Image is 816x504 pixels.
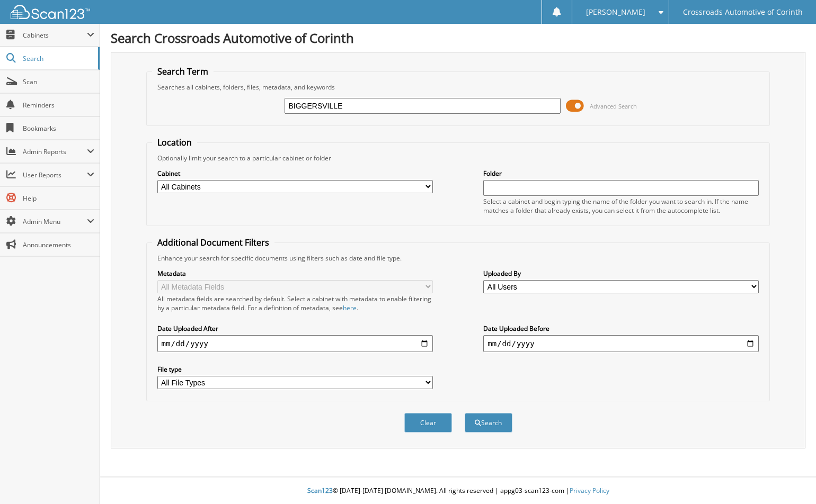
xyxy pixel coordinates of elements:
span: Advanced Search [590,102,637,110]
label: Metadata [157,269,433,278]
span: Admin Reports [23,147,87,156]
span: Reminders [23,101,94,110]
img: scan123-logo-white.svg [11,5,90,19]
h1: Search Crossroads Automotive of Corinth [111,29,805,47]
div: Optionally limit your search to a particular cabinet or folder [152,154,765,163]
label: Uploaded By [483,269,759,278]
span: Announcements [23,240,94,249]
label: Date Uploaded After [157,324,433,333]
span: Help [23,194,94,203]
a: Privacy Policy [570,486,609,495]
label: Cabinet [157,169,433,178]
span: Cabinets [23,31,87,40]
span: Search [23,54,93,63]
iframe: Chat Widget [763,453,816,504]
span: [PERSON_NAME] [586,9,645,15]
div: All metadata fields are searched by default. Select a cabinet with metadata to enable filtering b... [157,294,433,312]
input: start [157,335,433,352]
span: Admin Menu [23,217,87,226]
span: Scan123 [307,486,333,495]
span: Crossroads Automotive of Corinth [683,9,803,15]
label: File type [157,365,433,374]
legend: Location [152,137,197,148]
div: Select a cabinet and begin typing the name of the folder you want to search in. If the name match... [483,197,759,215]
button: Clear [404,413,452,433]
legend: Additional Document Filters [152,237,274,248]
input: end [483,335,759,352]
span: Bookmarks [23,124,94,133]
div: Searches all cabinets, folders, files, metadata, and keywords [152,83,765,92]
div: Enhance your search for specific documents using filters such as date and file type. [152,254,765,263]
label: Date Uploaded Before [483,324,759,333]
a: here [343,303,357,312]
button: Search [465,413,512,433]
legend: Search Term [152,66,214,77]
span: User Reports [23,170,87,179]
span: Scan [23,77,94,86]
label: Folder [483,169,759,178]
div: © [DATE]-[DATE] [DOMAIN_NAME]. All rights reserved | appg03-scan123-com | [100,478,816,504]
